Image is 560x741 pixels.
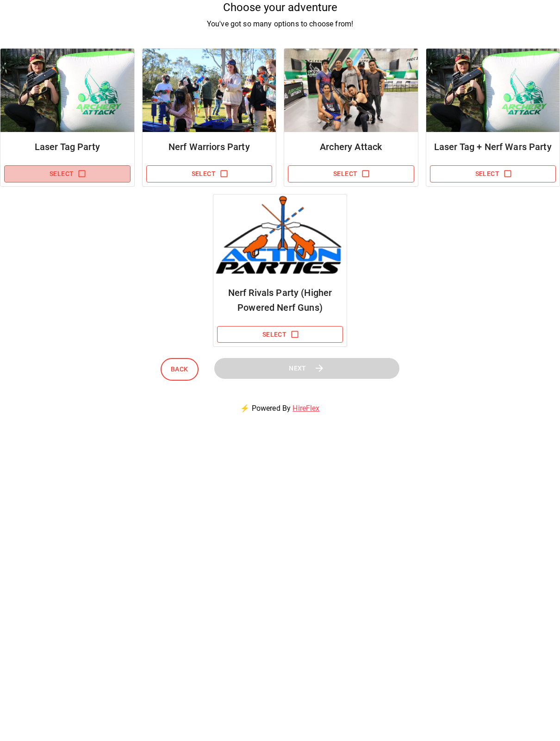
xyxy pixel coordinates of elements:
h6: Laser Tag + Nerf Wars Party [434,139,553,154]
img: Package [213,195,347,278]
img: Package [426,49,560,132]
button: Select [430,165,556,182]
button: Select [146,165,273,182]
button: Select [288,165,414,182]
button: Select [4,165,131,182]
img: Package [0,49,134,132]
h6: Archery Attack [292,139,411,154]
h6: Nerf Rivals Party (Higher Powered Nerf Guns) [221,285,340,315]
span: Back [171,364,188,375]
h6: Nerf Warriors Party [150,139,269,154]
button: Select [217,326,343,343]
button: Back [161,358,199,381]
img: Package [284,49,418,132]
h6: Laser Tag Party [8,139,127,154]
button: Next [214,358,399,379]
p: ⚡ Powered By [229,392,330,425]
a: HireFlex [292,404,319,413]
span: Next [289,363,306,374]
img: Package [143,49,276,132]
